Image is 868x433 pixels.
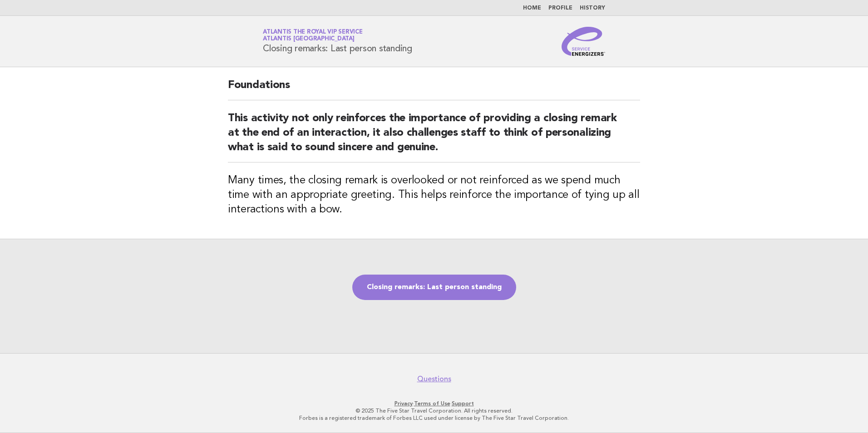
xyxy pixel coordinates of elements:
[156,407,712,414] p: © 2025 The Five Star Travel Corporation. All rights reserved.
[580,5,605,11] a: History
[395,400,413,407] a: Privacy
[228,78,640,100] h2: Foundations
[263,29,363,42] a: Atlantis the Royal VIP ServiceAtlantis [GEOGRAPHIC_DATA]
[263,30,412,53] h1: Closing remarks: Last person standing
[156,400,712,407] p: · ·
[156,414,712,422] p: Forbes is a registered trademark of Forbes LLC used under license by The Five Star Travel Corpora...
[228,111,640,162] h2: This activity not only reinforces the importance of providing a closing remark at the end of an i...
[414,400,450,407] a: Terms of Use
[263,36,355,42] span: Atlantis [GEOGRAPHIC_DATA]
[548,5,572,11] a: Profile
[352,275,516,300] a: Closing remarks: Last person standing
[562,27,605,56] img: Service Energizers
[417,374,451,384] a: Questions
[523,5,541,11] a: Home
[228,173,640,217] h3: Many times, the closing remark is overlooked or not reinforced as we spend much time with an appr...
[452,400,474,407] a: Support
